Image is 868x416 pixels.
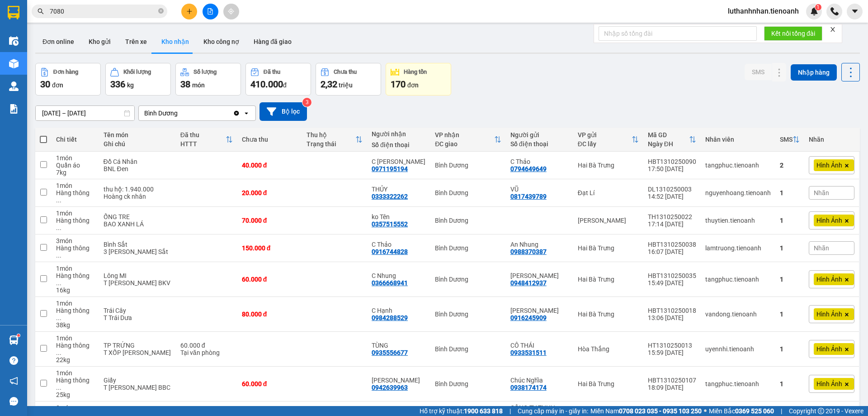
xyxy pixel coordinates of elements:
[705,189,771,196] div: nguyenhoang.tienoanh
[144,109,178,118] div: Bình Dương
[705,136,771,143] div: Nhân viên
[56,391,94,398] div: 25 kg
[302,128,367,152] th: Toggle SortBy
[780,162,800,169] div: 2
[110,79,125,90] span: 336
[372,314,408,321] div: 0984288529
[52,81,63,89] span: đơn
[510,131,569,139] div: Người gửi
[818,408,824,414] span: copyright
[435,189,501,196] div: Bình Dương
[590,406,702,416] span: Miền Nam
[851,7,859,15] span: caret-down
[9,377,18,385] span: notification
[510,165,547,172] div: 0794649649
[648,140,689,148] div: Ngày ĐH
[510,377,569,384] div: Chúc Nghĩa
[104,158,171,165] div: Đồ Cá Nhân
[104,186,171,193] div: thu hộ: 1.940.000
[334,69,357,75] div: Chưa thu
[246,31,299,53] button: Hàng đã giao
[578,217,639,224] div: [PERSON_NAME]
[510,140,569,148] div: Số điện thoại
[104,314,171,321] div: T Trái Dưa
[35,63,101,96] button: Đơn hàng30đơn
[372,213,426,220] div: ko Tên
[830,26,836,33] span: close
[705,244,771,252] div: lamtruong.tienoanh
[372,220,408,228] div: 0357515552
[372,279,408,287] div: 0366668941
[56,210,94,217] div: 1 món
[420,406,503,416] span: Hỗ trợ kỹ thuật:
[648,241,696,248] div: HBT1310250038
[56,314,61,321] span: ...
[242,217,298,224] div: 70.000 đ
[104,165,171,172] div: BNL Đen
[578,131,632,139] div: VP gửi
[56,196,61,204] span: ...
[243,110,250,117] svg: open
[435,311,501,318] div: Bình Dương
[372,342,426,349] div: TÙNG
[127,81,134,89] span: kg
[510,307,569,314] div: C Hồng
[242,162,298,169] div: 40.000 đ
[735,407,774,415] strong: 0369 525 060
[648,279,696,287] div: 15:49 [DATE]
[207,8,213,14] span: file-add
[510,349,547,356] div: 0933531511
[510,248,547,255] div: 0988370387
[464,407,503,415] strong: 1900 633 818
[391,79,406,90] span: 170
[705,380,771,387] div: tangphuc.tienoanh
[648,220,696,228] div: 17:14 [DATE]
[56,279,61,287] span: ...
[180,140,226,148] div: HTTT
[578,162,639,169] div: Hai Bà Trưng
[435,217,501,224] div: Bình Dương
[193,69,217,75] div: Số lượng
[259,102,307,121] button: Bộ lọc
[283,81,287,89] span: đ
[510,314,547,321] div: 0916245909
[17,334,20,337] sup: 1
[56,244,94,259] div: Hàng thông thường
[791,64,837,81] button: Nhập hàng
[809,136,854,143] div: Nhãn
[56,224,61,231] span: ...
[56,189,94,204] div: Hàng thông thường
[9,81,19,91] img: warehouse-icon
[175,63,241,96] button: Số lượng38món
[50,6,156,16] input: Tìm tên, số ĐT hoặc mã đơn
[104,377,171,384] div: Giấy
[372,307,426,314] div: C Hạnh
[104,220,171,228] div: BAO XANH LÁ
[372,158,426,165] div: C Tuyết Anh
[578,189,639,196] div: Đạt Lí
[815,4,821,10] sup: 1
[780,189,800,196] div: 1
[781,406,782,416] span: |
[242,189,298,196] div: 20.000 đ
[56,237,94,244] div: 3 món
[648,186,696,193] div: DL1310250003
[578,140,632,148] div: ĐC lấy
[780,380,800,387] div: 1
[830,7,839,15] img: phone-icon
[56,136,94,143] div: Chi tiết
[704,409,707,413] span: ⚪️
[780,311,800,318] div: 1
[56,404,94,411] div: 2 món
[816,345,842,353] span: Hình Ảnh
[510,272,569,279] div: C Vân
[180,349,233,356] div: Tại văn phòng
[56,162,94,169] div: Quần áo
[104,248,171,255] div: 3 Bình Sắt
[56,307,94,321] div: Hàng thông thường
[180,79,190,90] span: 38
[56,300,94,307] div: 1 món
[56,349,61,356] span: ...
[780,217,800,224] div: 1
[705,311,771,318] div: vandong.tienoanh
